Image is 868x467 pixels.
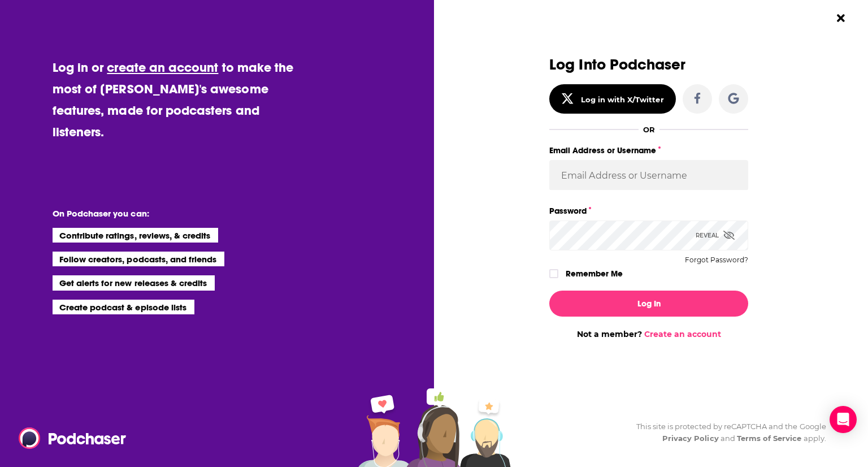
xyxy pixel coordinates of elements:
h3: Log Into Podchaser [549,57,748,73]
label: Email Address or Username [549,143,748,158]
a: create an account [107,59,218,75]
li: Create podcast & episode lists [53,300,194,314]
div: Open Intercom Messenger [830,406,857,433]
label: Remember Me [566,266,623,281]
li: Follow creators, podcasts, and friends [53,252,225,266]
div: This site is protected by reCAPTCHA and the Google and apply. [627,421,826,444]
img: Podchaser - Follow, Share and Rate Podcasts [19,427,127,449]
button: Close Button [830,7,852,29]
a: Privacy Policy [662,434,719,443]
li: Contribute ratings, reviews, & credits [53,228,219,243]
div: Reveal [696,220,735,250]
label: Password [549,204,748,218]
button: Log In [549,291,748,317]
a: Podchaser - Follow, Share and Rate Podcasts [19,427,118,449]
a: Terms of Service [737,434,802,443]
li: Get alerts for new releases & credits [53,275,215,290]
input: Email Address or Username [549,160,748,191]
li: On Podchaser you can: [53,208,279,219]
a: Create an account [644,329,721,339]
div: OR [643,125,655,134]
div: Log in with X/Twitter [581,95,664,104]
div: Not a member? [549,329,748,339]
button: Log in with X/Twitter [549,84,676,114]
button: Forgot Password? [685,256,748,264]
